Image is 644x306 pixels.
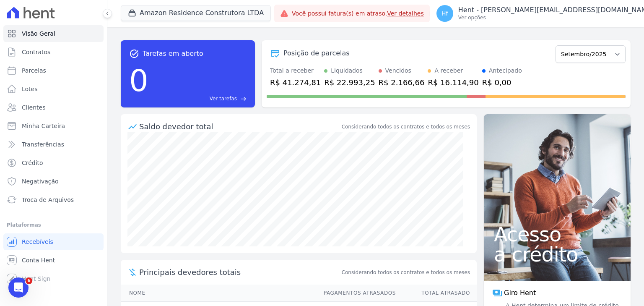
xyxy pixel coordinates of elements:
span: Negativação [22,177,59,186]
span: Visão Geral [22,29,55,38]
a: Parcelas [3,62,104,79]
span: a crédito [494,244,621,264]
div: R$ 16.114,90 [428,77,478,88]
iframe: Intercom live chat [8,277,29,298]
span: Acesso [494,224,621,244]
div: Plataformas [7,220,100,230]
div: R$ 0,00 [482,77,522,88]
div: 0 [129,59,148,102]
span: Troca de Arquivos [22,196,74,204]
a: Transferências [3,136,104,153]
a: Conta Hent [3,252,104,269]
a: Visão Geral [3,25,104,42]
span: Contratos [22,48,50,56]
a: Ver detalhes [387,10,424,17]
span: Principais devedores totais [139,267,340,278]
span: Parcelas [22,66,46,75]
span: Conta Hent [22,256,55,264]
button: Amazon Residence Construtora LTDA [121,5,271,21]
div: Posição de parcelas [283,48,350,58]
div: Total a receber [270,66,321,75]
span: east [240,96,247,102]
div: Antecipado [489,66,522,75]
a: Recebíveis [3,233,104,250]
div: Vencidos [385,66,411,75]
th: Pagamentos Atrasados [316,285,396,302]
a: Minha Carteira [3,118,104,134]
div: R$ 41.274,81 [270,77,321,88]
span: task_alt [129,49,139,59]
span: Giro Hent [504,288,536,298]
div: R$ 22.993,25 [324,77,375,88]
a: Contratos [3,44,104,60]
a: Crédito [3,154,104,171]
a: Negativação [3,173,104,190]
div: Considerando todos os contratos e todos os meses [342,123,470,131]
div: Liquidados [331,66,363,75]
div: Saldo devedor total [139,121,340,132]
span: Considerando todos os contratos e todos os meses [342,269,470,276]
a: Lotes [3,81,104,97]
span: Transferências [22,140,64,149]
span: Tarefas em aberto [143,49,203,59]
span: Lotes [22,85,38,93]
span: 6 [26,277,32,284]
div: A receber [434,66,463,75]
th: Total Atrasado [396,285,477,302]
span: Recebíveis [22,238,53,246]
span: Ver tarefas [210,95,237,102]
span: Minha Carteira [22,122,65,130]
div: R$ 2.166,66 [379,77,425,88]
span: Clientes [22,103,45,112]
th: Nome [121,285,316,302]
span: Você possui fatura(s) em atraso. [292,9,424,18]
span: Hf [441,10,448,16]
span: Crédito [22,159,43,167]
a: Troca de Arquivos [3,191,104,208]
a: Ver tarefas east [152,95,247,102]
a: Clientes [3,99,104,116]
